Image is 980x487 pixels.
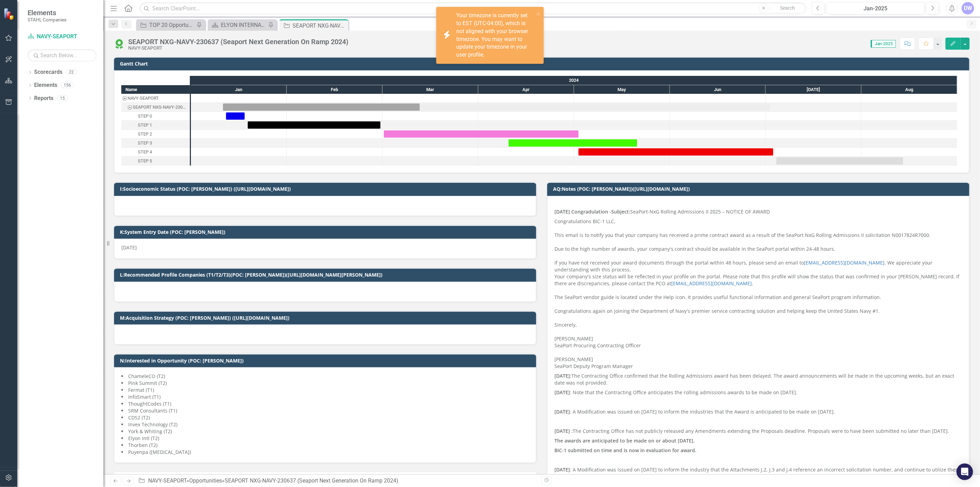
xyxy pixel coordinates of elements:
[121,130,190,139] div: STEP 2
[120,229,533,235] h3: K:System Entry Date (POC: [PERSON_NAME])
[191,76,957,85] div: 2024
[226,112,245,120] div: Task: Start date: 2024-01-12 End date: 2024-01-18
[128,407,177,414] span: SRM Consultants (T1)
[128,373,165,379] span: ChameleCO (T2)
[28,33,96,41] a: NAVY-SEAPORT
[120,272,533,277] h3: L:Recommended Profile Companies (T1/T2/T3)(POC: [PERSON_NAME])([URL][DOMAIN_NAME][PERSON_NAME])
[554,437,695,444] strong: The awards are anticipated to be made on or about [DATE].
[554,217,962,371] p: Congratulations BIC-1 LLC, This email is to notify you that your company has received a prime con...
[148,477,186,484] a: NAVY-SEAPORT
[554,371,962,388] p: The Contracting Office confirmed that the Rolling Admissions award has been delayed. The award an...
[121,121,190,130] div: Task: Start date: 2024-01-19 End date: 2024-02-29
[138,157,152,166] div: STEP 5
[138,112,152,121] div: STEP 0
[957,464,973,480] div: Open Intercom Messenger
[189,477,222,484] a: Opportunities
[554,408,570,415] strong: [DATE]
[766,85,861,94] div: Jul
[128,414,150,421] span: CDS2 (T2)
[574,85,670,94] div: May
[293,21,347,30] div: SEAPORT NXG-NAVY-230637 (Seaport Next Generation On Ramp 2024)
[554,407,962,417] p: : A Modification was issued on [DATE] to inform the industries that the Award is anticipated to b...
[128,428,172,435] span: York & Whiting (T2)
[120,358,533,363] h3: N:Interested in Opportunity (POC: [PERSON_NAME])
[554,372,571,379] strong: [DATE]:
[191,85,287,94] div: Jan
[223,103,770,111] div: Task: Start date: 2024-01-11 End date: 2024-07-02
[804,259,885,266] a: [EMAIL_ADDRESS][DOMAIN_NAME]
[57,95,68,101] div: 15
[128,449,191,455] span: Puyenpa ([MEDICAL_DATA])
[128,380,167,386] span: Pink Summit (T2)
[140,2,807,14] input: Search ClearPoint...
[138,121,152,130] div: STEP 1
[28,49,96,61] input: Search Below...
[138,139,152,148] div: STEP 3
[554,465,962,481] p: : A Modification was issued on [DATE] to inform the industry that the Attachments J.2, J.3 and J....
[121,130,190,139] div: Task: Start date: 2024-03-01 End date: 2024-05-02
[128,394,161,400] span: InfoSmart (T1)
[248,121,380,129] div: Task: Start date: 2024-01-19 End date: 2024-02-29
[287,85,382,94] div: Feb
[478,85,574,94] div: Apr
[554,466,570,473] strong: [DATE]
[671,280,752,287] a: [EMAIL_ADDRESS][DOMAIN_NAME]
[128,38,348,46] div: SEAPORT NXG-NAVY-230637 (Seaport Next Generation On Ramp 2024)
[456,12,534,59] div: Your timezone is currently set to EST (UTC-04:00), which is not aligned with your browser timezon...
[871,40,896,48] span: Jan-2025
[553,186,966,191] h3: AQ:Notes (POC: [PERSON_NAME])([URL][DOMAIN_NAME])
[121,121,190,130] div: STEP 1
[121,139,190,148] div: Task: Start date: 2024-04-10 End date: 2024-05-21
[128,387,154,393] span: Fermat (T1)
[121,112,190,121] div: Task: Start date: 2024-01-12 End date: 2024-01-18
[121,148,190,157] div: STEP 4
[3,8,16,20] img: ClearPoint Strategy
[120,315,533,320] h3: M:Acquisition Strategy (POC: [PERSON_NAME]) ([URL][DOMAIN_NAME])
[509,139,637,147] div: Task: Start date: 2024-04-10 End date: 2024-05-21
[128,46,348,51] div: NAVY-SEAPORT
[133,103,188,112] div: SEAPORT NXG-NAVY-230637 (Seaport Next Generation On Ramp 2024)
[829,4,922,13] div: Jan-2025
[579,148,773,156] div: Task: Start date: 2024-05-02 End date: 2024-07-03
[554,201,962,217] p: SeaPort-NxG Rolling Admissions II 2025 – NOTICE OF AWARD
[554,426,962,436] p: The Contracting Office has not publicly released any Amendments extending the Proposals deadline....
[554,428,573,434] strong: [DATE] :
[34,68,62,76] a: Scorecards
[536,10,541,18] button: close
[770,3,805,13] button: Search
[34,81,57,89] a: Elements
[121,157,190,166] div: STEP 5
[138,148,152,157] div: STEP 4
[120,61,966,66] h3: Gantt Chart
[121,94,190,103] div: Task: NAVY-SEAPORT Start date: 2024-01-11 End date: 2024-01-12
[114,38,125,49] img: Win
[61,82,74,88] div: 156
[554,389,570,396] strong: [DATE]
[121,157,190,166] div: Task: Start date: 2024-07-04 End date: 2024-08-14
[776,157,903,165] div: Task: Start date: 2024-07-04 End date: 2024-08-14
[861,85,957,94] div: Aug
[554,388,962,397] p: : Note that the Contracting Office anticipates the rolling admissions awards to be made on [DATE].
[28,9,67,17] span: Elements
[138,130,152,139] div: STEP 2
[28,17,67,22] small: STAHL Companies
[554,208,630,215] strong: [DATE] Congradulation -Subject:
[128,442,157,448] span: Thorben (T2)
[138,477,537,485] div: » »
[121,85,190,94] div: Name
[210,21,266,29] a: ELYON INTERNATIONAL INC
[149,21,195,29] div: TOP 20 Opportunities ([DATE] Process)
[225,477,398,484] div: SEAPORT NXG-NAVY-230637 (Seaport Next Generation On Ramp 2024)
[121,103,190,112] div: Task: Start date: 2024-01-11 End date: 2024-07-02
[121,94,190,103] div: NAVY-SEAPORT
[128,421,177,428] span: Invex Technology (T2)
[121,139,190,148] div: STEP 3
[384,130,579,138] div: Task: Start date: 2024-03-01 End date: 2024-05-02
[128,435,159,441] span: Elyon Intl (T2)
[138,21,195,29] a: TOP 20 Opportunities ([DATE] Process)
[66,69,77,75] div: 22
[34,95,53,102] a: Reports
[962,2,974,14] div: DW
[121,103,190,112] div: SEAPORT NXG-NAVY-230637 (Seaport Next Generation On Ramp 2024)
[554,447,696,454] strong: BiC-1 submitted on time and is now in evaluation for award.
